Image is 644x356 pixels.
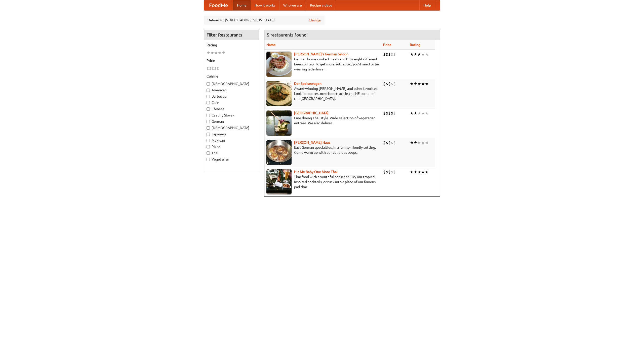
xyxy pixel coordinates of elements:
li: $ [207,66,209,71]
input: Thai [207,151,210,155]
li: $ [217,66,219,71]
li: ★ [425,169,429,175]
li: $ [212,66,214,71]
li: ★ [414,52,417,57]
li: ★ [410,81,414,87]
li: ★ [425,52,429,57]
img: speisewagen.jpg [266,81,292,106]
img: kohlhaus.jpg [266,140,292,165]
a: Recipe videos [306,0,336,10]
li: ★ [421,52,425,57]
input: Pizza [207,145,210,148]
li: ★ [425,110,429,116]
input: Cafe [207,101,210,104]
li: ★ [414,169,417,175]
label: German [207,119,256,124]
input: [DEMOGRAPHIC_DATA] [207,82,210,86]
li: $ [393,140,396,145]
li: ★ [417,52,421,57]
input: German [207,120,210,123]
p: East German specialties, in a family-friendly setting. Come warm up with our delicious soups. [266,145,379,155]
input: Japanese [207,133,210,136]
li: $ [383,169,386,175]
li: ★ [214,50,218,56]
li: $ [388,110,391,116]
li: $ [386,110,388,116]
li: $ [386,52,388,57]
li: ★ [207,50,210,56]
p: German home-cooked meals and fifty-eight different beers on tap. To get more authentic, you'd nee... [266,57,379,72]
input: Barbecue [207,95,210,98]
li: ★ [421,169,425,175]
a: Name [266,43,276,47]
h5: Price [207,58,256,63]
li: ★ [414,140,417,145]
li: $ [386,169,388,175]
input: Mexican [207,139,210,142]
li: ★ [421,140,425,145]
li: $ [386,81,388,87]
li: ★ [417,169,421,175]
li: $ [393,81,396,87]
a: Help [419,0,435,10]
li: ★ [414,110,417,116]
li: ★ [414,81,417,87]
h5: Rating [207,43,256,48]
li: $ [209,66,212,71]
label: Mexican [207,138,256,143]
li: ★ [425,140,429,145]
li: $ [383,110,386,116]
li: $ [393,110,396,116]
label: Vegetarian [207,157,256,162]
a: [GEOGRAPHIC_DATA] [294,111,329,115]
li: $ [391,52,393,57]
ng-pluralize: 5 restaurants found! [267,32,308,37]
label: [DEMOGRAPHIC_DATA] [207,125,256,130]
a: Price [383,43,391,47]
p: Fine dining Thai-style. Wide selection of vegetarian entrées. We also deliver. [266,115,379,126]
a: [PERSON_NAME]'s German Saloon [294,52,348,56]
li: $ [391,81,393,87]
li: $ [383,140,386,145]
li: $ [391,140,393,145]
li: ★ [222,50,225,56]
label: Cafe [207,100,256,105]
input: Chinese [207,107,210,111]
label: [DEMOGRAPHIC_DATA] [207,81,256,86]
a: How it works [251,0,279,10]
li: $ [388,52,391,57]
p: Award-winning [PERSON_NAME] and other favorites. Look for our restored food truck in the NE corne... [266,86,379,101]
img: satay.jpg [266,110,292,136]
h5: Cuisine [207,74,256,79]
li: ★ [410,140,414,145]
a: [PERSON_NAME] Haus [294,140,330,144]
li: $ [388,140,391,145]
li: $ [383,81,386,87]
li: ★ [210,50,214,56]
li: ★ [410,110,414,116]
label: Japanese [207,132,256,137]
li: ★ [417,81,421,87]
a: FoodMe [204,0,233,10]
a: Hit Me Baby One More Thai [294,170,338,174]
p: Thai food with a youthful bar scene. Try our tropical inspired cocktails, or tuck into a plate of... [266,174,379,189]
li: ★ [425,81,429,87]
li: ★ [417,110,421,116]
a: Home [233,0,251,10]
label: Pizza [207,144,256,149]
li: ★ [410,169,414,175]
li: ★ [421,110,425,116]
li: $ [391,169,393,175]
li: ★ [417,140,421,145]
li: $ [393,169,396,175]
a: Rating [410,43,420,47]
img: babythai.jpg [266,169,292,194]
li: ★ [410,52,414,57]
li: $ [383,52,386,57]
div: Deliver to: [STREET_ADDRESS][US_STATE] [204,16,325,25]
li: $ [393,52,396,57]
label: American [207,88,256,93]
